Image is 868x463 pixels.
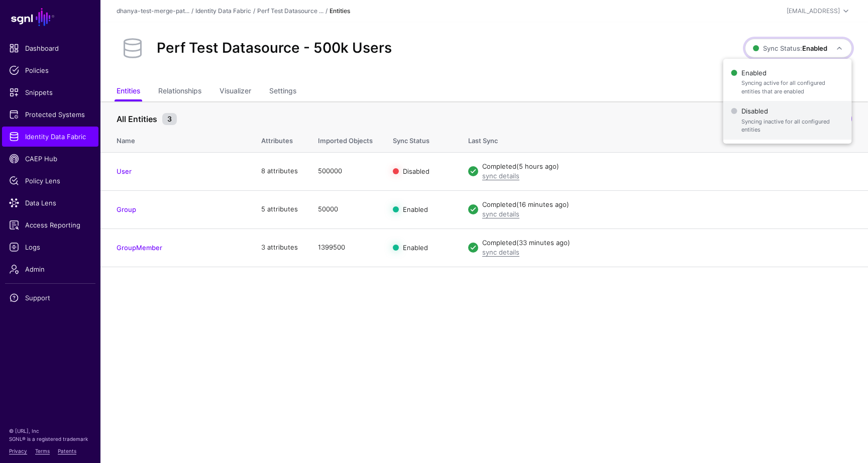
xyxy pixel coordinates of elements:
a: Relationships [158,82,201,101]
td: 8 attributes [251,152,308,190]
a: Identity Data Fabric [195,7,251,15]
td: 500000 [308,152,383,190]
a: Group [117,205,136,213]
span: Disabled [731,104,844,137]
span: Support [9,293,91,303]
a: sync details [482,210,519,218]
th: Imported Objects [308,126,383,152]
span: Policy Lens [9,176,91,186]
strong: Entities [330,7,350,15]
span: Sync Status: [753,44,827,52]
a: Access Reporting [2,215,98,235]
td: 1399500 [308,228,383,267]
span: Identity Data Fabric [9,132,91,142]
span: Enabled [403,244,428,252]
div: / [251,7,257,16]
strong: Enabled [802,44,827,52]
th: Attributes [251,126,308,152]
small: 3 [162,113,177,125]
a: Protected Systems [2,104,98,125]
p: © [URL], Inc [9,427,91,435]
span: CAEP Hub [9,154,91,164]
div: Completed (5 hours ago) [482,162,852,172]
a: Identity Data Fabric [2,127,98,147]
div: / [323,7,330,16]
th: Last Sync [458,126,868,152]
span: Policies [9,65,91,75]
span: Dashboard [9,43,91,53]
a: Snippets [2,82,98,102]
span: Data Lens [9,198,91,208]
a: Visualizer [220,82,251,101]
div: Completed (16 minutes ago) [482,200,852,210]
div: Completed (33 minutes ago) [482,238,852,248]
td: 3 attributes [251,228,308,267]
td: 50000 [308,190,383,228]
span: Syncing inactive for all configured entities [741,118,844,134]
button: DisabledSyncing inactive for all configured entities [723,101,852,140]
a: Privacy [9,448,27,454]
button: EnabledSyncing active for all configured entities that are enabled [723,63,852,101]
a: GroupMember [117,244,162,252]
a: Perf Test Datasource ... [257,7,323,15]
span: Disabled [403,167,429,175]
span: Enabled [403,205,428,213]
span: Logs [9,242,91,252]
a: dhanya-test-merge-pat... [117,7,189,15]
a: Dashboard [2,38,98,58]
a: Admin [2,259,98,279]
th: Sync Status [383,126,458,152]
div: [EMAIL_ADDRESS] [787,7,840,16]
a: Entities [117,82,140,101]
a: Data Lens [2,193,98,213]
a: Terms [35,448,50,454]
a: SGNL [6,6,94,28]
a: User [117,167,132,175]
a: Settings [269,82,296,101]
span: All Entities [114,113,160,125]
span: Protected Systems [9,109,91,120]
a: Policies [2,60,98,80]
div: / [189,7,195,16]
td: 5 attributes [251,190,308,228]
h2: Perf Test Datasource - 500k Users [157,40,392,57]
span: Enabled [731,66,844,98]
span: Admin [9,264,91,274]
span: Syncing active for all configured entities that are enabled [741,79,844,95]
span: Snippets [9,87,91,97]
a: Patents [58,448,76,454]
p: SGNL® is a registered trademark [9,435,91,443]
a: CAEP Hub [2,149,98,169]
span: Access Reporting [9,220,91,230]
a: sync details [482,248,519,256]
a: Policy Lens [2,171,98,191]
a: Logs [2,237,98,257]
a: sync details [482,172,519,180]
th: Name [100,126,251,152]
